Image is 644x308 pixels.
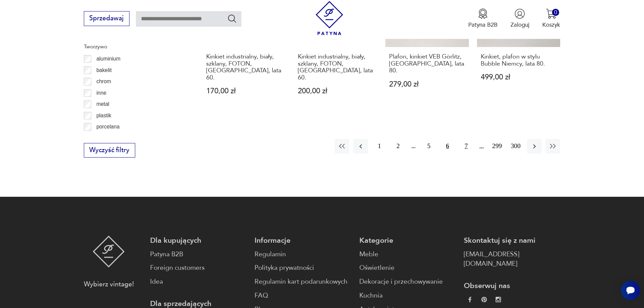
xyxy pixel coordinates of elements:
[150,263,246,273] a: Foreign customers
[481,74,557,81] p: 499,00 zł
[467,297,473,302] img: da9060093f698e4c3cedc1453eec5031.webp
[546,8,556,19] img: Ikona koszyka
[372,139,387,153] button: 1
[542,21,560,29] p: Koszyk
[389,81,465,88] p: 279,00 zł
[359,291,456,301] a: Kuchnia
[150,277,246,287] a: Idea
[96,111,111,120] p: plastik
[359,236,456,245] p: Kategorie
[96,54,120,63] p: aluminium
[359,263,456,273] a: Oświetlenie
[84,16,129,22] a: Sprzedawaj
[510,21,529,29] p: Zaloguj
[468,8,498,29] a: Ikona medaluPatyna B2B
[96,77,111,86] p: chrom
[298,88,374,95] p: 200,00 zł
[359,250,456,259] a: Meble
[464,250,560,269] a: [EMAIL_ADDRESS][DOMAIN_NAME]
[515,8,525,19] img: Ikonka użytkownika
[481,297,487,302] img: 37d27d81a828e637adc9f9cb2e3d3a8a.webp
[255,277,351,287] a: Regulamin kart podarunkowych
[96,89,106,97] p: inne
[440,139,455,153] button: 6
[490,139,504,153] button: 299
[510,8,529,29] button: Zaloguj
[96,134,113,143] p: porcelit
[478,8,488,19] img: Ikona medalu
[508,139,523,153] button: 300
[496,297,501,302] img: c2fd9cf7f39615d9d6839a72ae8e59e5.webp
[255,263,351,273] a: Polityka prywatności
[96,66,112,75] p: bakelit
[621,281,640,300] iframe: Smartsupp widget button
[96,100,109,109] p: metal
[391,139,405,153] button: 2
[542,8,560,29] button: 0Koszyk
[255,250,351,259] a: Regulamin
[93,236,125,267] img: Patyna - sklep z meblami i dekoracjami vintage
[84,143,135,158] button: Wyczyść filtry
[459,139,473,153] button: 7
[359,277,456,287] a: Dekoracje i przechowywanie
[150,236,246,245] p: Dla kupujących
[96,122,120,131] p: porcelana
[312,1,347,35] img: Patyna - sklep z meblami i dekoracjami vintage
[468,8,498,29] button: Patyna B2B
[389,53,465,74] h3: Plafon, kinkiet VEB Görlitz, [GEOGRAPHIC_DATA], lata 80.
[468,21,498,29] p: Patyna B2B
[481,53,557,67] h3: Kinkiet, plafon w stylu Bubble Niemcy, lata 80.
[422,139,436,153] button: 5
[255,291,351,301] a: FAQ
[84,42,183,51] p: Tworzywo
[298,53,374,81] h3: Kinkiet industrialny, biały, szklany, FOTON, [GEOGRAPHIC_DATA], lata 60.
[464,281,560,291] p: Obserwuj nas
[552,9,559,16] div: 0
[464,236,560,245] p: Skontaktuj się z nami
[206,88,282,95] p: 170,00 zł
[84,280,134,289] p: Wybierz vintage!
[150,250,246,259] a: Patyna B2B
[255,236,351,245] p: Informacje
[206,53,282,81] h3: Kinkiet industrialny, biały, szklany, FOTON, [GEOGRAPHIC_DATA], lata 60.
[84,11,129,26] button: Sprzedawaj
[227,14,237,23] button: Szukaj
